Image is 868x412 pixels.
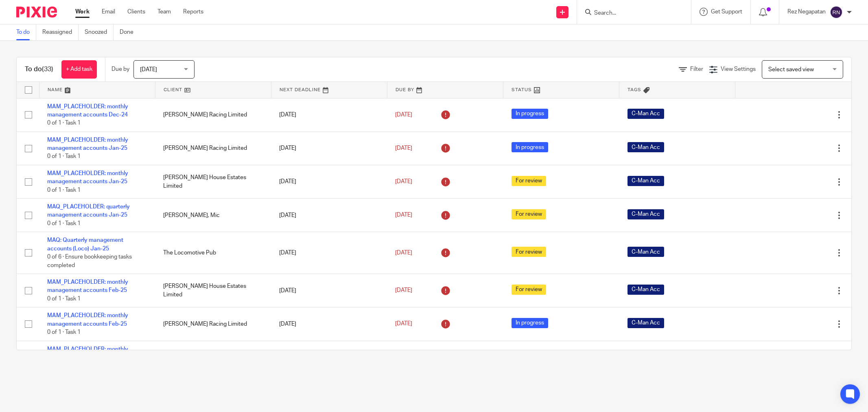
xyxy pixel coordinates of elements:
[512,318,548,328] span: In progress
[120,24,140,40] a: Done
[395,288,412,294] span: [DATE]
[271,341,387,374] td: [DATE]
[47,204,130,218] a: MAQ_PLACEHOLDER: quarterly management accounts Jan-25
[42,66,53,72] span: (33)
[47,296,81,302] span: 0 of 1 · Task 1
[627,176,664,186] span: C-Man Acc
[25,65,53,74] h1: To do
[627,109,664,119] span: C-Man Acc
[155,307,271,341] td: [PERSON_NAME] Racing Limited
[155,341,271,374] td: [PERSON_NAME] House Estates Limited
[127,8,145,16] a: Clients
[721,66,756,72] span: View Settings
[512,247,546,257] span: For review
[155,98,271,131] td: [PERSON_NAME] Racing Limited
[140,67,157,72] span: [DATE]
[155,131,271,165] td: [PERSON_NAME] Racing Limited
[155,199,271,232] td: [PERSON_NAME], Mic
[47,120,81,126] span: 0 of 1 · Task 1
[61,60,97,79] a: + Add task
[395,321,412,327] span: [DATE]
[183,8,203,16] a: Reports
[47,154,81,160] span: 0 of 1 · Task 1
[47,329,81,335] span: 0 of 1 · Task 1
[271,307,387,341] td: [DATE]
[155,232,271,274] td: The Locomotive Pub
[627,318,664,328] span: C-Man Acc
[47,187,81,193] span: 0 of 1 · Task 1
[627,247,664,257] span: C-Man Acc
[112,65,129,73] p: Due by
[157,8,171,16] a: Team
[47,279,128,293] a: MAM_PLACEHOLDER: monthly management accounts Feb-25
[512,142,548,152] span: In progress
[47,137,128,151] a: MAM_PLACEHOLDER: monthly management accounts Jan-25
[512,176,546,186] span: For review
[830,6,843,19] img: svg%3E
[627,88,641,92] span: Tags
[47,221,81,226] span: 0 of 1 · Task 1
[395,112,412,118] span: [DATE]
[627,142,664,152] span: C-Man Acc
[47,346,128,360] a: MAM_PLACEHOLDER: monthly management accounts Mar-25
[102,8,115,16] a: Email
[47,313,128,327] a: MAM_PLACEHOLDER: monthly management accounts Feb-25
[47,171,128,184] a: MAM_PLACEHOLDER: monthly management accounts Jan-25
[271,232,387,274] td: [DATE]
[711,9,742,15] span: Get Support
[16,24,36,40] a: To do
[155,274,271,307] td: [PERSON_NAME] House Estates Limited
[395,179,412,184] span: [DATE]
[512,209,546,219] span: For review
[627,285,664,295] span: C-Man Acc
[768,67,814,72] span: Select saved view
[155,165,271,198] td: [PERSON_NAME] House Estates Limited
[85,24,114,40] a: Snoozed
[47,254,132,268] span: 0 of 6 · Ensure bookkeeping tasks completed
[271,98,387,131] td: [DATE]
[512,109,548,119] span: In progress
[512,285,546,295] span: For review
[787,8,826,16] p: Rez Negapatan
[47,237,123,251] a: MAQ: Quarterly management accounts (Loco) Jan-25
[395,145,412,151] span: [DATE]
[395,213,412,218] span: [DATE]
[395,250,412,256] span: [DATE]
[47,104,128,118] a: MAM_PLACEHOLDER: monthly management accounts Dec-24
[42,24,79,40] a: Reassigned
[271,131,387,165] td: [DATE]
[271,199,387,232] td: [DATE]
[16,7,57,18] img: Pixie
[271,274,387,307] td: [DATE]
[75,8,90,16] a: Work
[690,66,703,72] span: Filter
[627,209,664,219] span: C-Man Acc
[593,10,667,17] input: Search
[271,165,387,198] td: [DATE]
